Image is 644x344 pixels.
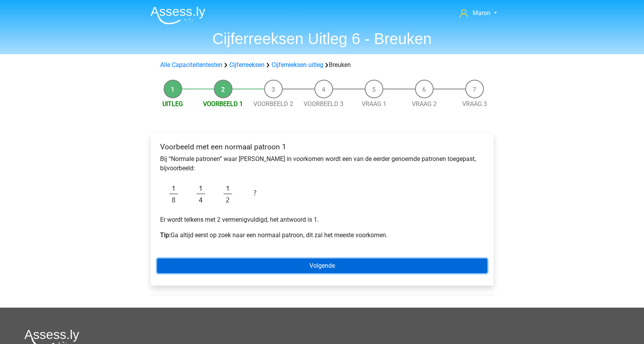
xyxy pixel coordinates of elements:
a: Maron [456,9,500,18]
a: Vraag 1 [362,100,386,108]
a: Vraag 3 [462,100,487,108]
h4: Voorbeeld met een normaal patroon 1 [160,142,484,151]
img: Fractions_example_1.png [160,179,268,209]
b: Tip: [160,231,171,239]
a: Vraag 2 [412,100,437,108]
div: Breuken [157,60,487,70]
a: Voorbeeld 3 [304,100,343,108]
span: Maron [473,9,490,17]
a: Cijferreeksen uitleg [272,61,323,68]
p: Ga altijd eerst op zoek naar een normaal patroon, dit zal het meeste voorkomen. [160,231,484,240]
a: Voorbeeld 2 [253,100,293,108]
a: Cijferreeksen [229,61,265,68]
a: Uitleg [162,100,183,108]
a: Volgende [157,258,487,273]
p: Bij “Normale patronen” waar [PERSON_NAME] in voorkomen wordt een van de eerder genoemde patronen ... [160,154,484,173]
a: Alle Capaciteitentesten [160,61,222,68]
p: Er wordt telkens met 2 vermenigvuldigd, het antwoord is 1. [160,215,484,224]
img: Assessly [150,6,205,24]
h1: Cijferreeksen Uitleg 6 - Breuken [144,29,500,48]
a: Voorbeeld 1 [203,100,243,108]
